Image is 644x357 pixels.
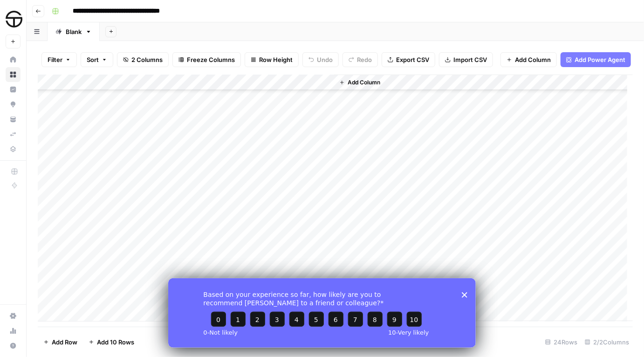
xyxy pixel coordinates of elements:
[6,11,22,27] img: SimpleTire Logo
[561,52,631,67] button: Add Power Agent
[336,76,384,89] button: Add Column
[6,142,21,157] a: Data Library
[6,67,21,82] a: Browse
[317,55,333,64] span: Undo
[6,52,21,67] a: Home
[48,22,100,41] a: Blank
[187,55,235,64] span: Freeze Columns
[131,55,163,64] span: 2 Columns
[396,55,429,64] span: Export CSV
[87,55,99,64] span: Sort
[6,323,21,338] a: Usage
[515,55,551,64] span: Add Column
[83,335,140,350] button: Add 10 Rows
[439,52,493,67] button: Import CSV
[575,55,625,64] span: Add Power Agent
[382,52,435,67] button: Export CSV
[41,52,77,67] button: Filter
[343,52,378,67] button: Redo
[500,52,557,67] button: Add Column
[172,52,241,67] button: Freeze Columns
[97,337,134,347] span: Add 10 Rows
[6,97,21,112] a: Opportunities
[6,82,21,97] a: Insights
[581,335,633,350] div: 2/2 Columns
[245,52,299,67] button: Row Height
[6,112,21,127] a: Your Data
[541,335,581,350] div: 24 Rows
[81,52,113,67] button: Sort
[38,335,83,350] button: Add Row
[453,55,487,64] span: Import CSV
[357,55,372,64] span: Redo
[6,338,21,353] button: Help + Support
[52,337,77,347] span: Add Row
[168,278,476,348] iframe: Survey from AirOps
[6,127,21,142] a: Syncs
[66,27,82,36] div: Blank
[348,78,380,87] span: Add Column
[48,55,62,64] span: Filter
[6,309,21,323] a: Settings
[259,55,293,64] span: Row Height
[302,52,339,67] button: Undo
[6,7,21,31] button: Workspace: SimpleTire
[117,52,169,67] button: 2 Columns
